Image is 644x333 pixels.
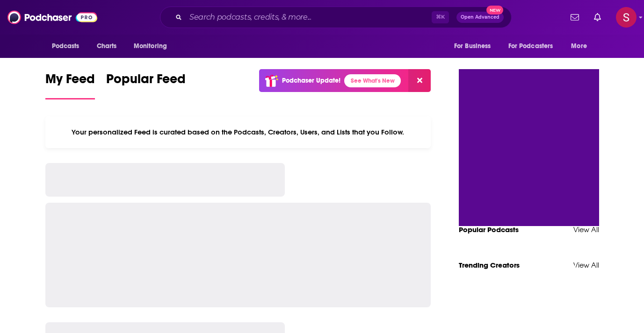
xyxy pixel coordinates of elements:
[186,10,432,25] input: Search podcasts, credits, & more...
[590,9,605,25] a: Show notifications dropdown
[448,37,503,55] button: open menu
[564,37,599,55] button: open menu
[45,71,95,92] span: My Feed
[106,71,186,99] a: Popular Feed
[134,40,167,53] span: Monitoring
[461,15,499,20] span: Open Advanced
[344,74,401,87] a: See What's New
[454,40,491,53] span: For Business
[45,116,431,148] div: Your personalized Feed is curated based on the Podcasts, Creators, Users, and Lists that you Follow.
[97,40,117,53] span: Charts
[459,225,519,234] a: Popular Podcasts
[567,9,583,25] a: Show notifications dropdown
[7,8,97,26] img: Podchaser - Follow, Share and Rate Podcasts
[106,71,186,92] span: Popular Feed
[432,11,449,23] span: ⌘ K
[160,7,512,28] div: Search podcasts, credits, & more...
[91,37,123,55] a: Charts
[616,7,637,28] button: Show profile menu
[459,261,520,269] a: Trending Creators
[282,77,340,85] p: Podchaser Update!
[502,37,567,55] button: open menu
[45,37,92,55] button: open menu
[573,261,599,269] a: View All
[571,40,587,53] span: More
[486,6,503,14] span: New
[52,40,80,53] span: Podcasts
[456,12,504,23] button: Open AdvancedNew
[508,40,553,53] span: For Podcasters
[45,71,95,99] a: My Feed
[573,225,599,234] a: View All
[616,7,637,28] span: Logged in as stephanie85546
[616,7,637,28] img: User Profile
[127,37,179,55] button: open menu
